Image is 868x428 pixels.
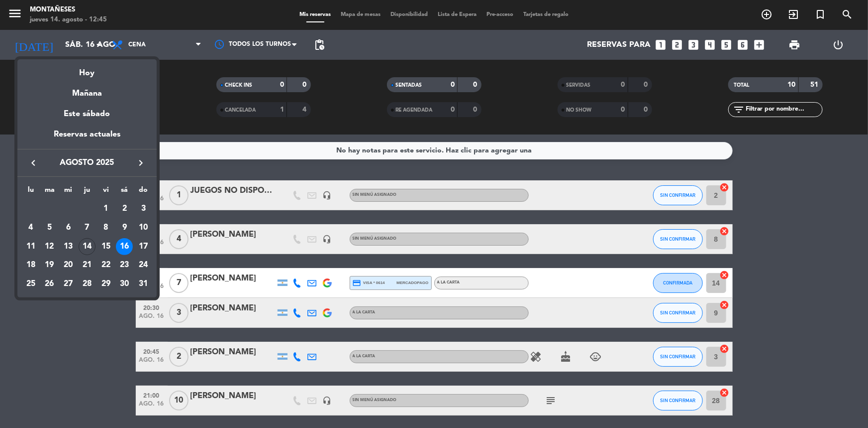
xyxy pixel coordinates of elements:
td: 5 de agosto de 2025 [40,218,59,237]
td: 24 de agosto de 2025 [134,256,153,275]
td: 9 de agosto de 2025 [115,218,134,237]
div: 3 [135,200,152,217]
i: keyboard_arrow_right [135,157,147,169]
td: 13 de agosto de 2025 [59,237,78,256]
td: 31 de agosto de 2025 [134,275,153,293]
td: 12 de agosto de 2025 [40,237,59,256]
td: 25 de agosto de 2025 [21,275,40,293]
div: 27 [60,276,77,292]
button: keyboard_arrow_left [24,156,42,169]
div: 1 [97,200,114,217]
div: 30 [116,276,133,292]
td: 17 de agosto de 2025 [134,237,153,256]
td: 14 de agosto de 2025 [78,237,96,256]
div: 14 [79,238,96,255]
div: 24 [135,257,152,274]
td: 1 de agosto de 2025 [96,199,115,218]
div: 5 [41,219,58,236]
div: 18 [22,257,39,274]
td: 10 de agosto de 2025 [134,218,153,237]
td: 7 de agosto de 2025 [78,218,96,237]
div: 21 [79,257,96,274]
div: 15 [97,238,114,255]
div: 9 [116,219,133,236]
div: 17 [135,238,152,255]
div: 13 [60,238,77,255]
td: 18 de agosto de 2025 [21,256,40,275]
td: 19 de agosto de 2025 [40,256,59,275]
th: jueves [78,184,96,200]
div: 4 [22,219,39,236]
div: Mañana [17,80,157,100]
div: 2 [116,200,133,217]
div: 10 [135,219,152,236]
td: 29 de agosto de 2025 [96,275,115,293]
td: 6 de agosto de 2025 [59,218,78,237]
span: agosto 2025 [42,156,132,169]
i: keyboard_arrow_left [27,157,39,169]
td: 4 de agosto de 2025 [21,218,40,237]
div: 12 [41,238,58,255]
div: Reservas actuales [17,128,157,148]
div: 19 [41,257,58,274]
th: viernes [96,184,115,200]
button: keyboard_arrow_right [132,156,150,169]
th: martes [40,184,59,200]
td: 27 de agosto de 2025 [59,275,78,293]
div: Hoy [17,59,157,80]
div: 26 [41,276,58,292]
td: 28 de agosto de 2025 [78,275,96,293]
div: 20 [60,257,77,274]
td: 16 de agosto de 2025 [115,237,134,256]
div: 31 [135,276,152,292]
div: 22 [97,257,114,274]
div: Este sábado [17,100,157,128]
td: 3 de agosto de 2025 [134,199,153,218]
th: miércoles [59,184,78,200]
th: sábado [115,184,134,200]
div: 6 [60,219,77,236]
td: 30 de agosto de 2025 [115,275,134,293]
td: 21 de agosto de 2025 [78,256,96,275]
td: 2 de agosto de 2025 [115,199,134,218]
th: lunes [21,184,40,200]
td: 11 de agosto de 2025 [21,237,40,256]
div: 7 [79,219,96,236]
td: 8 de agosto de 2025 [96,218,115,237]
div: 8 [97,219,114,236]
td: AGO. [21,199,96,218]
td: 20 de agosto de 2025 [59,256,78,275]
div: 29 [97,276,114,292]
td: 23 de agosto de 2025 [115,256,134,275]
div: 11 [22,238,39,255]
td: 22 de agosto de 2025 [96,256,115,275]
div: 23 [116,257,133,274]
td: 15 de agosto de 2025 [96,237,115,256]
div: 16 [116,238,133,255]
div: 25 [22,276,39,292]
th: domingo [134,184,153,200]
td: 26 de agosto de 2025 [40,275,59,293]
div: 28 [79,276,96,292]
